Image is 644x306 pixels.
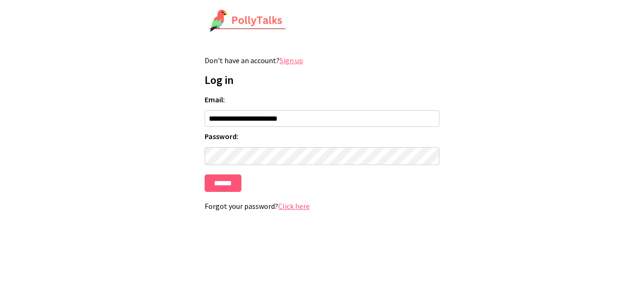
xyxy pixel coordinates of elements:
label: Password: [205,132,439,141]
p: Don't have an account? [205,56,439,65]
a: Sign up [280,56,303,65]
p: Forgot your password? [205,201,439,211]
a: Click here [278,201,310,211]
img: PollyTalks Logo [209,9,286,33]
label: Email: [205,95,439,104]
h1: Log in [205,73,439,87]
